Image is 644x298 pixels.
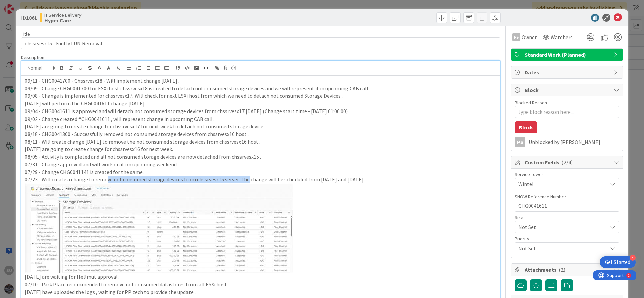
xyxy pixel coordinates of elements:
button: Block [515,121,537,133]
div: 4 [630,255,636,261]
span: Custom Fields [525,158,610,166]
span: Block [525,86,610,94]
div: Service Tower [515,172,619,177]
img: image.png [25,183,293,273]
div: Unblocked by [PERSON_NAME] [529,139,619,145]
div: Size [515,215,619,220]
span: Attachments [525,266,610,274]
div: 1 [35,3,37,8]
label: SNOW Reference Number [515,194,566,200]
p: [DATE] are waiting for Hellmut approval. [25,273,497,281]
span: ( 2/4 ) [561,159,573,166]
p: 08/05 - Activity is completed and all not consumed storage devices are now detached from chssrves... [25,153,497,161]
p: 07/29 - Change CHG0041141 is created for the same. [25,168,497,176]
p: 09/08 - Change is implemented for chssrvesx17. Will check for next ESXi host from which we need t... [25,92,497,100]
span: Dates [525,68,610,76]
span: Description [21,54,44,60]
p: 09/09 - Change CHG0041700 for ESXi host chssrvesx18 is created to detach not consumed storage dev... [25,85,497,92]
p: [DATE] are going to create change for chssrvesx16 for next week. [25,145,497,153]
p: 09/04 - CHG0041611 is approved and will detach not consumed storage devices from chssrvesx17 [DAT... [25,107,497,115]
span: Not Set [518,222,604,232]
div: Open Get Started checklist, remaining modules: 4 [600,256,636,268]
span: IT Service Delivery [44,12,82,18]
span: Support [14,1,31,9]
label: Title [21,31,30,37]
p: [DATE] will perform the CHG0041611 change [DATE] [25,100,497,107]
p: 07/31 - Change approved and will work on it on upcoming weekend . [25,161,497,168]
p: 08/11 - Will create change [DATE] to remove the not consumed storage devices from chssrvesx16 host . [25,138,497,146]
p: 09/02 - Change created #CHG0041611 , will represent change in upcoming CAB call. [25,115,497,123]
span: Owner [522,33,537,41]
p: [DATE] have uploaded the logs , waiting for PP tech to provide the update . [25,288,497,296]
div: Priority [515,236,619,241]
p: 07/23 - Will create a change to remove not consumed storage devices from chssrvesx15 server .The ... [25,176,497,183]
span: Not Set [518,244,604,253]
div: PS [515,137,525,147]
label: Blocked Reason [515,100,547,106]
p: 08/18 - CHG0041300 - Successfully removed not consumed storage devices from chssrvesx16 host . [25,130,497,138]
b: 1861 [26,14,37,21]
span: ( 2 ) [559,266,565,273]
span: Wintel [518,180,607,188]
b: Hyper Care [44,18,82,23]
div: Get Started [605,259,630,266]
input: type card name here... [21,37,500,49]
span: ID [21,14,37,22]
span: Standard Work (Planned) [525,51,610,59]
span: Watchers [551,33,573,41]
p: 09/11 - CHG0041700 - Chssrvesx18 - Will implement change [DATE] . [25,77,497,85]
div: PS [512,33,520,41]
p: 07/10 - Park Place recommended to remove not consumed datastores from all ESXi host . [25,281,497,288]
p: [DATE] are going to create change for chssrvesx17 for next week to detach not consumed storage de... [25,123,497,130]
